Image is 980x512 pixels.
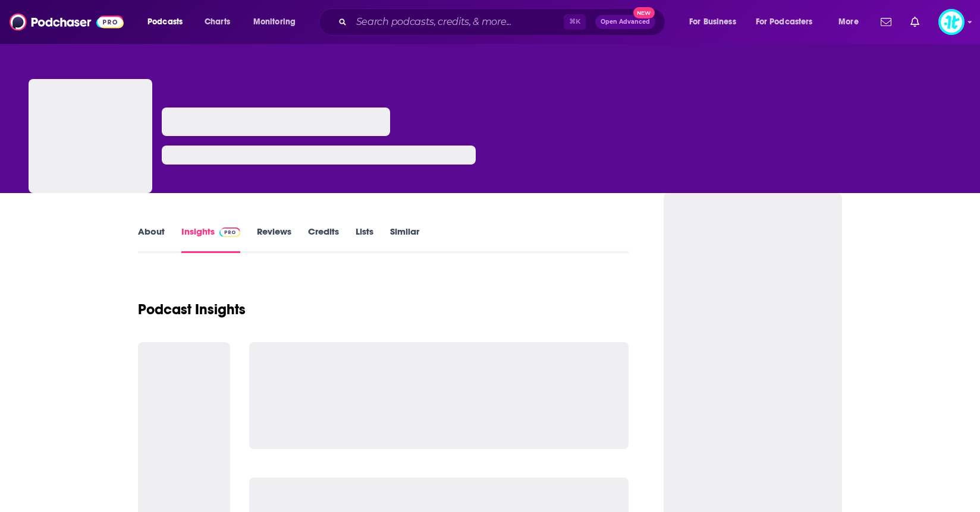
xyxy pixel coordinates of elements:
span: New [633,7,655,18]
span: Charts [205,14,230,30]
a: About [138,226,165,253]
a: Show notifications dropdown [876,12,896,32]
button: Show profile menu [938,9,965,35]
a: InsightsPodchaser Pro [181,226,240,253]
span: Podcasts [147,14,183,30]
img: User Profile [938,9,965,35]
input: Search podcasts, credits, & more... [351,12,564,31]
a: Charts [197,12,237,31]
span: Monitoring [253,14,296,30]
a: Show notifications dropdown [906,12,924,32]
span: Open Advanced [601,19,650,25]
a: Reviews [257,226,291,253]
span: ⌘ K [564,14,586,30]
button: Open AdvancedNew [595,15,655,29]
img: Podchaser - Follow, Share and Rate Podcasts [10,11,124,33]
button: open menu [830,12,874,31]
span: More [838,14,859,30]
img: Podchaser Pro [219,227,240,237]
div: Search podcasts, credits, & more... [330,8,677,36]
button: open menu [748,12,830,31]
button: open menu [139,12,198,31]
span: For Business [689,14,736,30]
span: Logged in as ImpactTheory [938,9,965,35]
a: Lists [356,226,373,253]
button: open menu [681,12,751,31]
a: Credits [308,226,339,253]
h1: Podcast Insights [138,301,246,318]
a: Similar [390,226,419,253]
span: For Podcasters [756,14,813,30]
button: open menu [245,12,311,31]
